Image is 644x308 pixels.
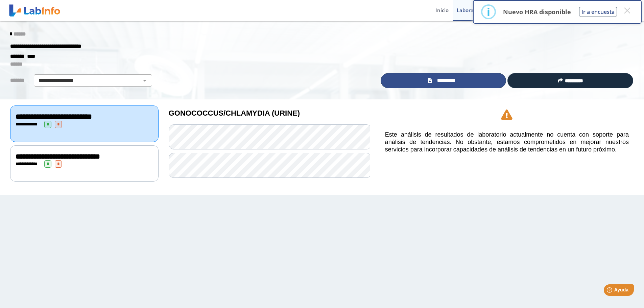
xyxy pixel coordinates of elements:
[487,6,490,18] div: i
[385,131,629,153] h5: Este análisis de resultados de laboratorio actualmente no cuenta con soporte para análisis de ten...
[169,109,300,117] b: GONOCOCCUS/CHLAMYDIA (URINE)
[584,282,637,301] iframe: Help widget launcher
[579,7,617,17] button: Ir a encuesta
[621,4,633,17] button: Close this dialog
[503,8,571,16] p: Nuevo HRA disponible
